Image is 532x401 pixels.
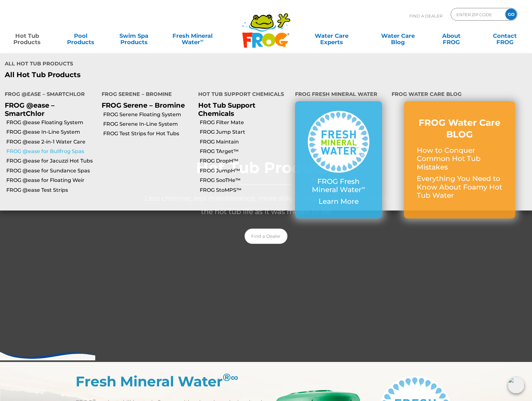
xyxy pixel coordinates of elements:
[508,377,524,393] img: openIcon
[6,129,97,136] a: FROG @ease In-Line System
[5,58,261,71] h4: All Hot Tub Products
[409,8,442,24] p: Find A Dealer
[6,138,97,145] a: FROG @ease 2-in-1 Water Care
[6,119,97,126] a: FROG @ease Floating System
[113,30,155,42] a: Swim SpaProducts
[456,10,499,19] input: Zip Code Form
[200,167,290,174] a: FROG JumpH™
[484,30,526,42] a: ContactFROG
[102,89,189,101] h4: FROG Serene – Bromine
[308,177,370,194] p: FROG Fresh Mineral Water
[198,101,255,117] a: Hot Tub Support Chemicals
[6,187,97,194] a: FROG @ease Test Strips
[6,30,48,42] a: Hot TubProducts
[308,111,370,209] a: FROG Fresh Mineral Water∞ Learn More
[5,101,92,117] p: FROG @ease – SmartChlor
[392,89,527,101] h4: FROG Water Care Blog
[167,30,219,42] a: Fresh MineralWater∞
[103,130,194,137] a: FROG Test Strips for Hot Tubs
[60,30,101,42] a: PoolProducts
[200,187,290,194] a: FROG StoMPS™
[361,184,365,191] sup: ∞
[505,9,517,20] input: GO
[6,177,97,184] a: FROG @ease for Floating Weir
[417,117,502,203] a: FROG Water Care BLOG How to Conquer Common Hot Tub Mistakes Everything You Need to Know About Foa...
[103,111,194,118] a: FROG Serene Floating System
[295,89,382,101] h4: FROG Fresh Mineral Water
[417,175,502,200] p: Everything You Need to Know About Foamy Hot Tub Water
[76,373,266,390] h2: Fresh Mineral Water
[200,177,290,184] a: FROG SooTHe™
[245,229,287,244] a: Find a Dealer
[298,30,366,42] a: Water CareExperts
[377,30,419,42] a: Water CareBlog
[200,138,290,145] a: FROG Maintain
[231,371,239,384] em: ∞
[200,129,290,136] a: FROG Jump Start
[417,117,502,140] h3: FROG Water Care BLOG
[6,167,97,174] a: FROG @ease for Sundance Spas
[103,121,194,128] a: FROG Serene In-Line System
[6,157,97,164] a: FROG @ease for Jacuzzi Hot Tubs
[223,371,239,384] sup: ®
[200,38,203,43] sup: ∞
[5,89,92,101] h4: FROG @ease – SmartChlor
[431,30,472,42] a: AboutFROG
[200,157,290,164] a: FROG DropH™
[200,119,290,126] a: FROG Filter Mate
[308,197,370,206] p: Learn More
[6,148,97,155] a: FROG @ease for Bullfrog Spas
[5,71,261,79] a: All Hot Tub Products
[102,101,189,109] p: FROG Serene – Bromine
[200,148,290,155] a: FROG TArget™
[198,89,286,101] h4: Hot Tub Support Chemicals
[417,146,502,171] p: How to Conquer Common Hot Tub Mistakes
